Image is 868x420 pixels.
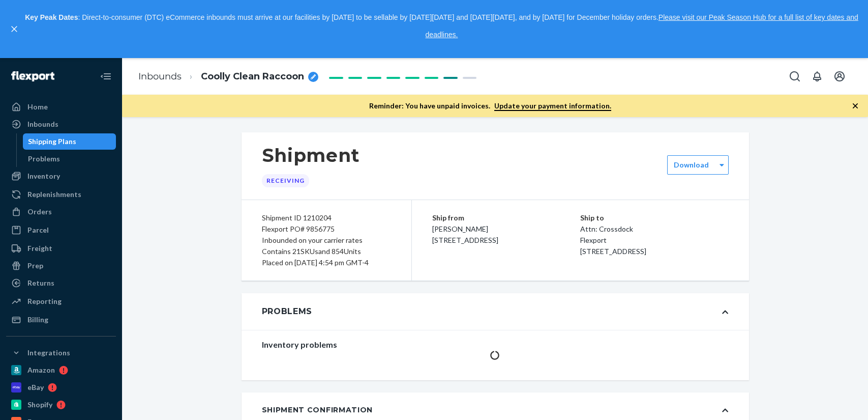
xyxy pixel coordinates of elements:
[23,151,116,167] a: Problems
[24,9,859,43] p: : Direct-to-consumer (DTC) eCommerce inbounds must arrive at our facilities by [DATE] to be sella...
[6,168,116,184] a: Inventory
[829,66,850,87] button: Open account menu
[6,312,116,328] a: Billing
[9,24,19,34] button: close,
[130,62,326,92] ol: breadcrumbs
[432,225,498,244] span: [PERSON_NAME] [STREET_ADDRESS]
[580,247,646,256] span: [STREET_ADDRESS]
[785,66,805,87] button: Open Search Box
[6,222,116,238] a: Parcel
[27,382,44,393] div: eBay
[6,275,116,291] a: Returns
[426,13,858,39] a: Please visit our Peak Season Hub for a full list of key dates and deadlines.
[494,101,611,111] a: Update your payment information.
[262,174,309,187] div: Receiving
[27,261,43,271] div: Prep
[27,102,48,112] div: Home
[6,204,116,220] a: Orders
[138,71,182,82] a: Inbounds
[27,278,54,288] div: Returns
[6,116,116,132] a: Inbounds
[262,235,391,246] div: Inbounded on your carrier rates
[11,71,54,81] img: Flexport logo
[27,296,62,306] div: Reporting
[27,119,58,129] div: Inbounds
[369,101,611,111] p: Reminder: You have unpaid invoices.
[27,400,52,410] div: Shopify
[27,171,60,181] div: Inventory
[807,66,827,87] button: Open notifications
[6,99,116,115] a: Home
[6,345,116,361] button: Integrations
[432,212,581,223] p: Ship from
[262,405,373,415] div: Shipment Confirmation
[262,223,391,235] div: Flexport PO# 9856775
[27,207,52,217] div: Orders
[27,225,49,235] div: Parcel
[6,397,116,413] a: Shopify
[28,154,60,164] div: Problems
[6,379,116,396] a: eBay
[28,136,76,147] div: Shipping Plans
[674,160,709,170] label: Download
[27,189,81,200] div: Replenishments
[27,243,52,254] div: Freight
[6,293,116,310] a: Reporting
[580,223,729,235] p: Attn: Crossdock
[6,362,116,378] a: Amazon
[262,212,391,223] div: Shipment ID 1210204
[96,66,116,87] button: Close Navigation
[25,13,78,21] strong: Key Peak Dates
[27,365,55,375] div: Amazon
[6,258,116,274] a: Prep
[23,133,116,150] a: Shipping Plans
[262,246,391,257] div: Contains 21 SKUs and 854 Units
[262,257,391,268] div: Placed on [DATE] 4:54 pm GMT-4‎
[6,186,116,203] a: Replenishments
[201,70,304,83] span: Coolly Clean Raccoon
[6,240,116,257] a: Freight
[27,315,48,325] div: Billing
[27,348,70,358] div: Integrations
[262,145,360,166] h1: Shipment
[262,339,729,351] div: Inventory problems
[580,212,729,223] p: Ship to
[580,235,729,246] p: Flexport
[262,305,313,318] div: Problems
